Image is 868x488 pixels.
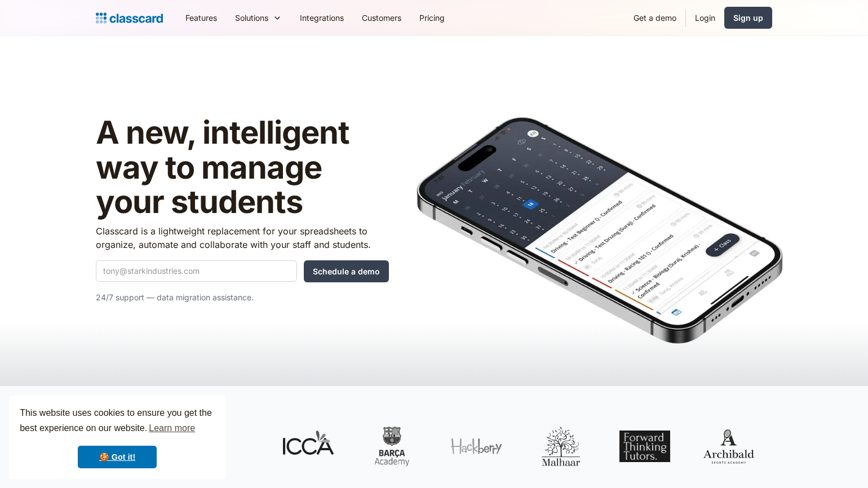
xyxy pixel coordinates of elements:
a: Integrations [291,5,353,30]
a: Features [176,5,226,30]
a: dismiss cookie message [78,446,157,468]
div: cookieconsent [9,396,225,479]
a: Get a demo [625,5,685,30]
span: This website uses cookies to ensure you get the best experience on our website. [20,406,215,437]
h1: A new, intelligent way to manage your students [96,116,389,220]
form: Quick Demo Form [96,260,389,282]
input: Schedule a demo [304,260,389,282]
a: Customers [353,5,410,30]
div: Solutions [226,5,291,30]
a: learn more about cookies [147,420,197,437]
p: Classcard is a lightweight replacement for your spreadsheets to organize, automate and collaborat... [96,224,389,251]
a: Login [686,5,724,30]
input: tony@starkindustries.com [96,260,297,282]
div: Solutions [235,12,268,24]
div: Sign up [733,12,763,24]
a: Pricing [410,5,454,30]
a: Sign up [724,7,772,29]
p: 24/7 support — data migration assistance. [96,291,389,304]
a: home [96,10,163,26]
